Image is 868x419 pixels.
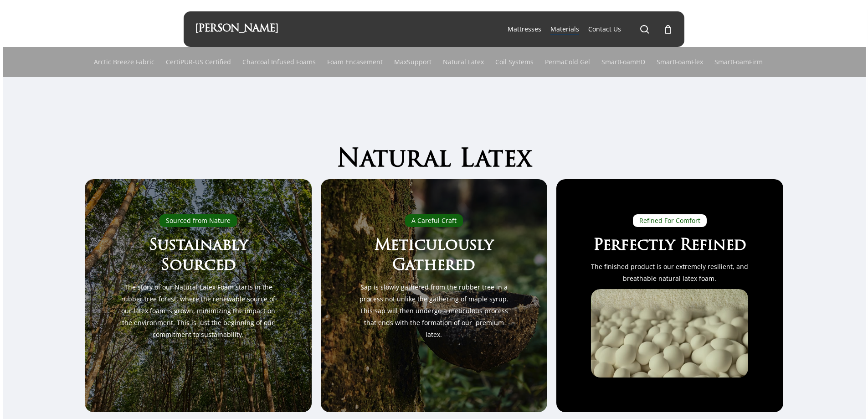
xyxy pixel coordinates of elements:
[601,47,645,77] a: SmartFoamHD
[591,236,748,257] h3: Perfectly Refined
[443,47,484,77] a: Natural Latex
[503,11,673,47] nav: Main Menu
[166,47,231,77] a: CertiPUR-US Certified
[120,236,277,277] h3: Sustainably Sourced
[663,24,673,34] a: Cart
[588,25,621,34] a: Contact Us
[120,281,277,341] p: The story of our Natural Latex Foam starts in the rubber tree forest, where the renewable source ...
[327,47,383,77] a: Foam Encasement
[159,214,237,227] div: Sourced from Nature
[394,47,431,77] a: MaxSupport
[591,261,748,285] p: The finished product is our extremely resilient, and breathable natural latex foam.
[195,24,278,34] a: [PERSON_NAME]
[633,214,707,227] div: Refined For Comfort
[94,47,154,77] a: Arctic Breeze Fabric
[657,47,703,77] a: SmartFoamFlex
[337,148,532,173] span: Natural Latex
[714,47,763,77] a: SmartFoamFirm
[405,214,463,227] div: A Careful Craft
[508,25,541,34] a: Mattresses
[355,236,513,277] h3: Meticulously Gathered
[242,47,316,77] a: Charcoal Infused Foams
[495,47,534,77] a: Coil Systems
[355,281,513,341] p: Sap is slowly gathered from the rubber tree in a process not unlike the gathering of maple syrup....
[545,47,590,77] a: PermaCold Gel
[550,25,579,34] a: Materials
